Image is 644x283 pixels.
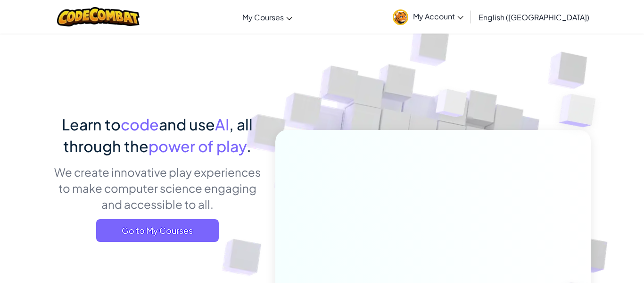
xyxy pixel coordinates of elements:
span: My Courses [242,12,284,22]
a: English ([GEOGRAPHIC_DATA]) [474,4,594,30]
span: Learn to [62,115,121,134]
span: . [247,137,251,155]
span: AI [215,115,229,134]
a: My Courses [238,4,297,30]
span: English ([GEOGRAPHIC_DATA]) [479,12,589,22]
img: Overlap cubes [540,71,622,151]
span: My Account [413,11,463,21]
span: code [121,115,159,134]
span: power of play [149,137,247,155]
a: My Account [388,2,468,32]
img: Overlap cubes [418,70,486,141]
img: avatar [393,9,408,25]
a: Go to My Courses [96,219,219,242]
span: and use [159,115,215,134]
p: We create innovative play experiences to make computer science engaging and accessible to all. [53,164,261,212]
img: CodeCombat logo [57,7,140,26]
